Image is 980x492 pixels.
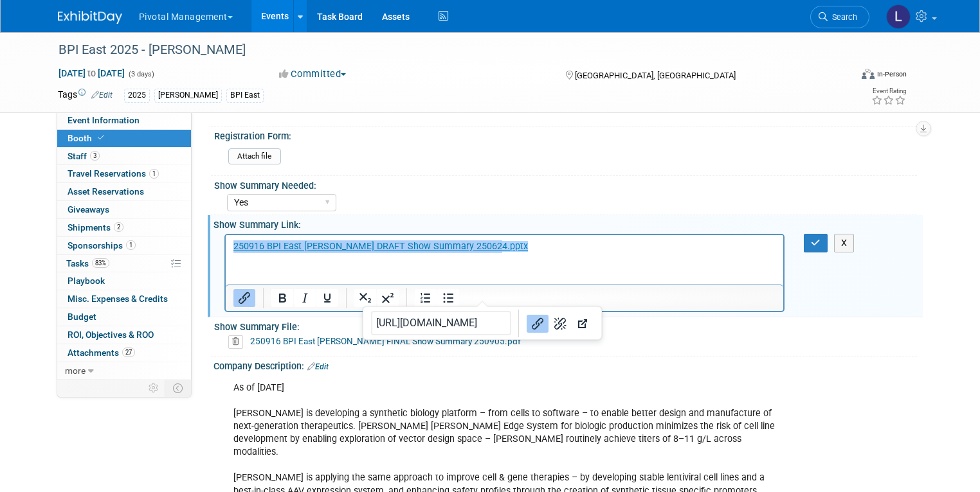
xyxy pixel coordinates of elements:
span: 83% [92,258,109,268]
a: Staff3 [57,148,191,165]
a: Playbook [57,272,191,290]
span: 1 [149,169,159,179]
td: Personalize Event Tab Strip [143,380,165,396]
span: Budget [68,312,96,322]
span: Booth [68,133,107,143]
a: Booth [57,130,191,147]
span: Staff [68,151,100,161]
div: Event Rating [871,88,906,94]
span: Shipments [68,222,123,233]
span: Giveaways [68,204,109,215]
span: to [86,68,98,78]
button: Superscript [377,289,399,307]
button: Remove link [549,314,571,332]
td: Tags [58,88,113,103]
div: In-Person [876,69,907,79]
span: Misc. Expenses & Credits [68,294,168,304]
a: Tasks83% [57,255,191,272]
img: ExhibitDay [58,11,122,24]
span: Tasks [66,258,109,268]
a: Giveaways [57,201,191,218]
span: Sponsorships [68,240,136,250]
div: Show Summary Needed: [214,176,917,192]
button: Subscript [354,289,376,307]
span: 27 [122,347,135,357]
button: Open link [572,314,594,332]
span: [GEOGRAPHIC_DATA], [GEOGRAPHIC_DATA] [575,71,736,80]
button: Bullet list [437,289,459,307]
a: Event Information [57,112,191,129]
div: Show Summary File: [214,317,917,333]
button: Numbered list [415,289,437,307]
a: Edit [307,362,329,371]
div: 2025 [124,89,150,102]
a: Sponsorships1 [57,237,191,254]
span: (3 days) [127,70,154,78]
span: 1 [126,240,136,250]
a: ROI, Objectives & ROO [57,326,191,344]
div: Company Description: [213,356,923,373]
button: Underline [316,289,338,307]
span: ROI, Objectives & ROO [68,329,154,340]
a: Delete attachment? [228,337,248,346]
button: Bold [271,289,293,307]
span: Event Information [68,115,140,125]
a: Shipments2 [57,219,191,236]
span: Search [828,12,857,22]
span: Playbook [68,276,105,286]
a: Budget [57,308,191,326]
a: Attachments27 [57,344,191,362]
a: 250916 BPI East [PERSON_NAME] FINAL Show Summary 250905.pdf [250,336,521,346]
a: Travel Reservations1 [57,165,191,182]
span: 3 [90,151,100,161]
img: Format-Inperson.png [862,69,875,79]
div: [PERSON_NAME] [154,89,222,102]
button: Insert/edit link [233,289,255,307]
span: Attachments [68,347,135,358]
div: Event Format [781,67,907,86]
a: Asset Reservations [57,183,191,200]
input: Link [371,311,511,335]
div: Registration Form: [214,127,917,143]
iframe: Rich Text Area [226,235,784,285]
span: Travel Reservations [68,168,159,179]
img: Leslie Pelton [886,4,911,29]
i: Booth reservation complete [98,134,104,141]
a: more [57,362,191,380]
a: Search [810,6,869,28]
button: Link [527,314,549,332]
button: Committed [275,67,351,81]
div: Show Summary Link: [213,215,923,231]
button: Italic [294,289,316,307]
td: Toggle Event Tabs [165,380,191,396]
div: BPI East 2025 - [PERSON_NAME] [54,39,835,62]
div: BPI East [226,89,264,102]
span: more [65,365,86,376]
span: 2 [114,222,123,232]
span: Asset Reservations [68,186,144,197]
a: Misc. Expenses & Credits [57,290,191,308]
span: [DATE] [DATE] [58,67,125,79]
button: X [834,234,855,252]
a: Edit [91,91,113,100]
